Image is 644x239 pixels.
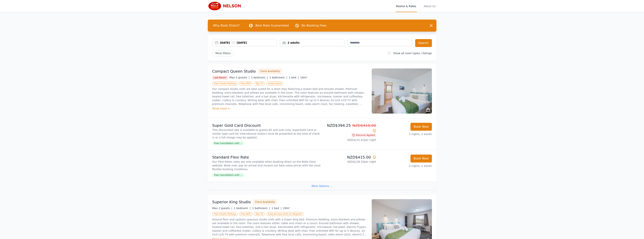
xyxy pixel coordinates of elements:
p: 3 nights, 2 adults [379,132,432,136]
span: 1 bed | [272,207,281,210]
span: Sky TV [254,212,265,216]
p: Ground floor and upstairs spacious studio units with a Super King bed. Premium bedding, extra bla... [212,218,367,236]
p: NZD$394.25 [324,123,376,133]
div: Show more > [212,107,367,110]
span: Why Book Direct? [210,22,243,29]
p: Super Gold Card Discount [212,123,321,128]
span: 1 bathroom | [269,76,287,79]
h3: Superior King Studio [212,199,251,205]
p: Our compact studio units are best suited for a short stay featuring a Queen bed and ensuite showe... [212,87,367,106]
span: 1 bed | [289,76,299,79]
span: NZD$415.00 [352,123,376,128]
p: This discounted rate is available to guests 65 and over only. SuperGold Card or similar type card... [212,128,321,139]
p: Best Rate Guaranteed [255,23,289,28]
label: Show all room types / listings [393,52,432,55]
p: NZD$415.00 [324,155,376,160]
span: Great Value [266,82,283,85]
h3: Compact Queen Studio [212,69,256,74]
p: Standard Flexi Rate [212,155,321,160]
span: 1 bathroom | [252,207,270,210]
span: 16m² [300,76,307,79]
p: No Booking Fees [302,23,327,28]
span: Max 2 guests | [212,207,232,210]
p: NZD$138.33 per night [324,160,376,164]
button: Search [415,39,432,47]
div: [DATE] [DATE] [220,41,277,45]
span: Free Cancellation until ... [212,141,244,145]
span: Free WiFi [239,212,253,216]
span: 1 bedroom | [251,76,268,79]
span: Easy Access Units on Request [266,212,303,216]
img: Bella Vista Motel Nelson [208,2,244,11]
span: Free Onsite Parking [212,82,237,85]
button: Check Availability [258,68,282,74]
span: Last Room! [212,76,228,80]
p: Our Flexi-Rates rates are only available when booking direct on the Bella Vista website. Book now... [212,160,321,171]
button: Book Now [410,123,432,131]
span: Sky TV [254,82,265,85]
button: Check Availability [253,199,277,205]
span: More Filters [212,50,234,56]
span: 1 bedroom | [234,207,251,210]
p: NZD$131.42 per night [324,138,376,142]
span: Discount Applied [351,133,376,137]
span: Max 2 guests | [229,76,250,79]
span: Free WiFi [239,82,253,85]
span: 20m² [283,207,290,210]
button: Book Now [410,155,432,162]
span: Free Onsite Parking [212,212,237,216]
span: Free Cancellation until ... [212,173,244,177]
div: 2 adults [280,41,344,45]
p: 3 nights, 2 adults [379,164,432,168]
div: More Options ... [208,182,436,190]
